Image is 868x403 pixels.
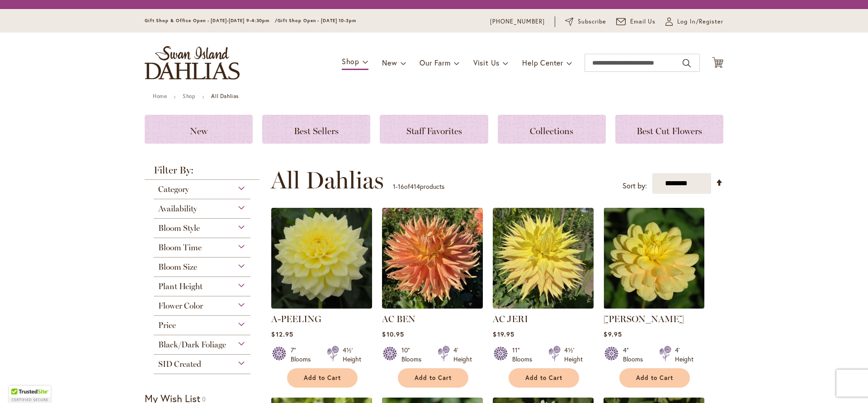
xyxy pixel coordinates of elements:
div: 10" Blooms [401,346,427,364]
span: Help Center [522,58,563,67]
img: AC BEN [382,208,483,309]
span: New [382,58,397,67]
span: Gift Shop & Office Open - [DATE]-[DATE] 9-4:30pm / [145,18,278,23]
button: Add to Cart [398,368,468,388]
span: Add to Cart [636,374,673,382]
div: 4' Height [453,346,472,364]
a: Collections [498,115,606,144]
button: Add to Cart [619,368,690,388]
div: TrustedSite Certified [9,386,51,403]
a: AC Jeri [493,302,594,310]
p: - of products [393,179,444,194]
div: 4" Blooms [623,346,648,364]
a: Best Sellers [262,115,370,144]
span: New [190,126,208,136]
strong: Filter By: [145,165,259,180]
span: Log In/Register [677,17,723,26]
span: Collections [530,126,573,136]
a: AHOY MATEY [604,302,704,310]
span: Our Farm [420,58,450,67]
span: Best Sellers [294,126,339,136]
a: New [145,115,253,144]
a: A-PEELING [271,314,321,324]
img: AHOY MATEY [604,208,704,309]
img: A-Peeling [271,208,372,309]
span: Price [158,320,176,330]
span: Black/Dark Foliage [158,340,226,350]
a: AC BEN [382,314,415,324]
img: AC Jeri [493,208,594,309]
a: [PHONE_NUMBER] [490,17,545,26]
button: Add to Cart [509,368,579,388]
span: Add to Cart [525,374,562,382]
span: Staff Favorites [406,126,462,136]
span: Subscribe [578,17,606,26]
button: Add to Cart [287,368,358,388]
div: 7" Blooms [291,346,316,364]
a: Staff Favorites [380,115,488,144]
a: [PERSON_NAME] [604,314,684,324]
a: Shop [183,93,195,99]
button: Search [683,56,691,70]
div: 4' Height [675,346,693,364]
span: SID Created [158,359,201,369]
span: 16 [398,182,404,191]
a: Best Cut Flowers [615,115,723,144]
a: Subscribe [565,17,606,26]
a: AC BEN [382,302,483,310]
div: 11" Blooms [512,346,538,364]
a: A-Peeling [271,302,372,310]
a: AC JERI [493,314,528,324]
span: $12.95 [271,330,293,338]
span: Availability [158,204,197,214]
label: Sort by: [623,178,647,194]
span: Bloom Style [158,223,200,233]
span: Gift Shop Open - [DATE] 10-3pm [278,18,356,23]
span: 1 [393,182,396,191]
a: store logo [145,46,240,80]
span: $9.95 [604,330,622,338]
span: $10.95 [382,330,404,338]
span: Category [158,184,189,194]
span: Plant Height [158,281,203,291]
div: 4½' Height [343,346,361,364]
span: Flower Color [158,301,203,311]
span: Shop [342,56,359,66]
span: $19.95 [493,330,514,338]
span: Add to Cart [415,374,452,382]
span: All Dahlias [271,167,384,194]
div: 4½' Height [564,346,583,364]
span: Email Us [630,17,656,26]
span: Bloom Size [158,262,197,272]
a: Log In/Register [665,17,723,26]
span: 414 [410,182,420,191]
span: Add to Cart [304,374,341,382]
span: Best Cut Flowers [637,126,702,136]
span: Bloom Time [158,243,202,253]
a: Home [153,93,167,99]
strong: All Dahlias [211,93,239,99]
a: Email Us [616,17,656,26]
span: Visit Us [473,58,500,67]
